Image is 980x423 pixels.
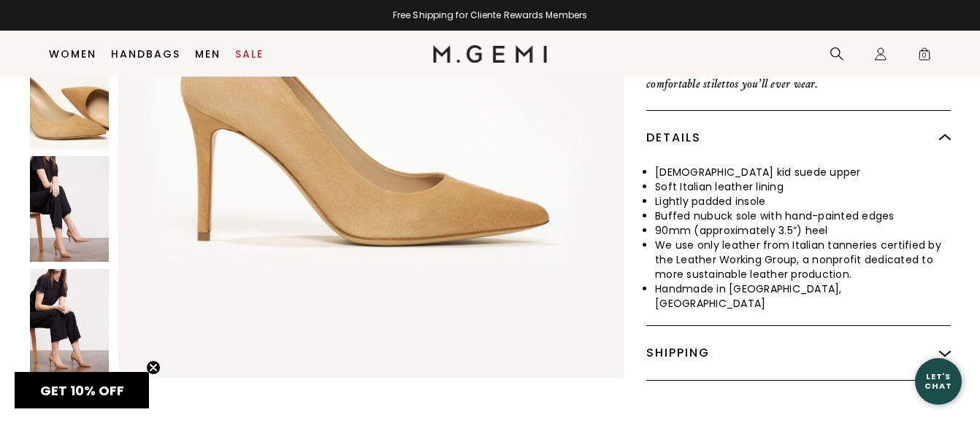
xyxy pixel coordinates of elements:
div: GET 10% OFFClose teaser [15,372,149,408]
li: Lightly padded insole [655,194,951,209]
li: Soft Italian leather lining [655,179,951,194]
span: GET 10% OFF [40,381,124,400]
button: Close teaser [146,360,161,375]
li: [DEMOGRAPHIC_DATA] kid suede upper [655,165,951,179]
li: 90mm (approximately 3.5”) heel [655,223,951,238]
a: Men [195,48,221,60]
div: Shipping [646,326,951,380]
img: The Esatto a Cappuccino Suede Italian Nappa Leather Pump Heel [30,269,109,374]
img: M.Gemi [433,45,548,63]
div: Let's Chat [915,372,962,390]
a: Sale [235,48,264,60]
img: The Esatto a Cappuccino Suede Italian Nappa Leather Pump Heel [30,157,109,262]
img: The Esatto a Cappuccino Suede Italian Nappa Leather Pump Heel 4 [30,44,109,149]
li: Buffed nubuck sole with hand-painted edges [655,209,951,223]
li: Handmade in [GEOGRAPHIC_DATA], [GEOGRAPHIC_DATA] [655,282,951,311]
div: Details [646,111,951,165]
a: Women [49,48,96,60]
a: Handbags [111,48,180,60]
li: We use only leather from Italian tanneries certified by the Leather Working Group, a nonprofit de... [655,238,951,282]
span: 0 [917,50,932,64]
